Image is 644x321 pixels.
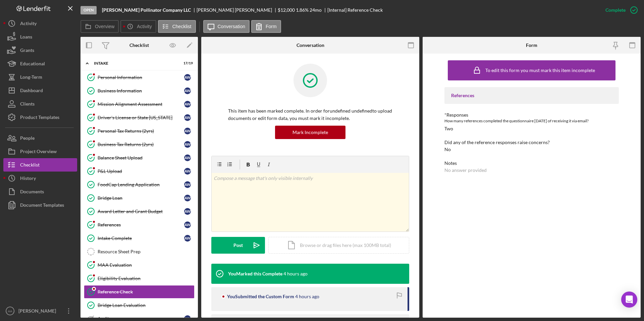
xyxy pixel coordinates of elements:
[184,87,191,94] div: A W
[98,155,184,160] div: Balance Sheet Upload
[98,182,184,187] div: FoodCap Lending Application
[98,128,184,134] div: Personal Tax Returns (2yrs)
[20,17,37,32] div: Activity
[84,205,195,218] a: Award Letter and Grant BudgetAW
[3,70,77,84] a: Long-Term
[20,145,57,160] div: Project Overview
[3,304,77,318] button: AA[PERSON_NAME]
[451,93,612,98] div: References
[3,111,77,124] button: Product Templates
[3,97,77,111] a: Clients
[129,43,149,48] div: Checklist
[8,309,12,313] text: AA
[184,141,191,148] div: A W
[3,198,77,212] button: Document Templates
[485,68,595,73] div: To edit this form you must mark this item incomplete
[84,218,195,232] a: ReferencesAW
[84,285,195,299] a: Reference Check
[184,195,191,201] div: A W
[295,294,319,299] time: 2025-09-22 14:44
[98,169,184,174] div: P&L Upload
[444,112,619,118] div: *Responses
[266,24,277,29] label: Form
[3,30,77,44] button: Loans
[98,303,194,308] div: Bridge Loan Evaluation
[310,7,322,13] div: 24 mo
[228,107,392,122] p: This item has been marked complete. In order for undefined undefined to upload documents or edit ...
[218,24,246,29] label: Conversation
[84,111,195,124] a: Driver's License or State [US_STATE]AW
[84,245,195,258] a: Resource Sheet Prep
[184,114,191,121] div: A W
[94,61,176,65] div: Intake
[526,43,537,48] div: Form
[20,158,40,173] div: Checklist
[3,57,77,70] button: Educational
[3,172,77,185] button: History
[98,209,184,214] div: Award Letter and Grant Budget
[184,128,191,134] div: A W
[80,6,97,14] div: Open
[20,185,44,200] div: Documents
[3,17,77,30] a: Activity
[184,154,191,161] div: A W
[20,30,32,45] div: Loans
[98,142,184,147] div: Business Tax Returns (2yrs)
[158,20,196,33] button: Checklist
[98,236,184,241] div: Intake Complete
[3,145,77,158] button: Project Overview
[444,147,451,152] div: No
[20,172,36,187] div: History
[444,126,453,131] div: Two
[3,44,77,57] button: Grants
[20,57,45,72] div: Educational
[84,165,195,178] a: P&L UploadAW
[3,84,77,97] button: Dashboard
[84,258,195,272] a: MAA Evaluation
[20,198,64,213] div: Document Templates
[98,262,194,268] div: MAA Evaluation
[84,151,195,165] a: Balance Sheet UploadAW
[275,126,345,139] button: Mark Incomplete
[181,61,193,65] div: 17 / 19
[84,98,195,111] a: Mission Alignment AssessmentAW
[184,101,191,108] div: A W
[184,221,191,228] div: A W
[296,7,309,13] div: 1.86 %
[444,118,619,124] div: How many references completed the questionnaire [DATE] of receiving it via email?
[120,20,156,33] button: Activity
[3,185,77,198] a: Documents
[251,20,281,33] button: Form
[3,131,77,145] a: People
[227,294,294,299] div: You Submitted the Custom Form
[84,71,195,84] a: Personal InformationAW
[444,168,487,173] div: No answer provided
[327,7,383,13] div: [Internal] Reference Check
[605,3,626,17] div: Complete
[444,160,619,166] div: Notes
[84,84,195,98] a: Business InformationAW
[211,237,265,254] button: Post
[98,276,194,281] div: Eligibility Evaluation
[228,271,282,276] div: You Marked this Complete
[80,20,119,33] button: Overview
[20,97,35,112] div: Clients
[3,158,77,172] button: Checklist
[184,235,191,242] div: A W
[20,70,42,85] div: Long-Term
[98,289,194,295] div: Reference Check
[621,292,637,308] div: Open Intercom Messenger
[184,181,191,188] div: A W
[20,131,35,146] div: People
[84,124,195,138] a: Personal Tax Returns (2yrs)AW
[98,195,184,201] div: Bridge Loan
[444,140,619,145] div: Did any of the reference responses raise concerns?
